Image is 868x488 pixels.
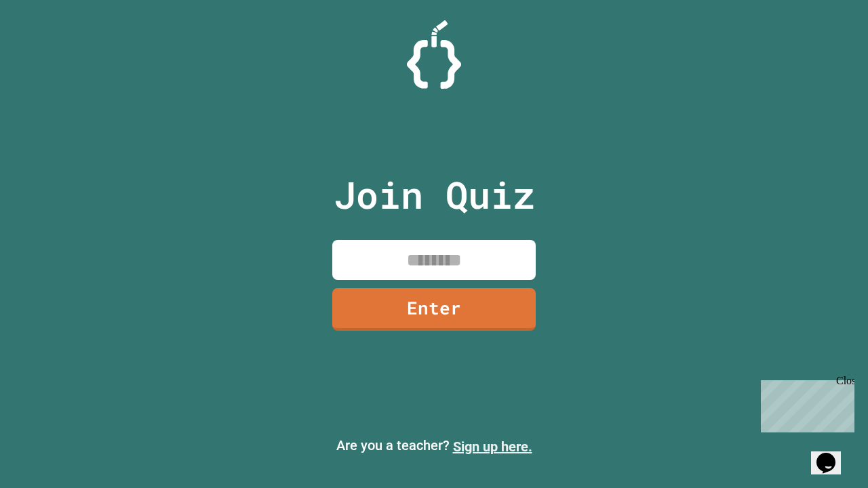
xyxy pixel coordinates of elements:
img: Logo.svg [407,20,461,89]
p: Are you a teacher? [11,435,857,457]
iframe: chat widget [755,375,854,432]
div: Chat with us now!Close [5,5,94,86]
iframe: chat widget [811,434,854,474]
a: Sign up here. [453,439,532,455]
a: Enter [332,288,536,331]
p: Join Quiz [334,167,535,223]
